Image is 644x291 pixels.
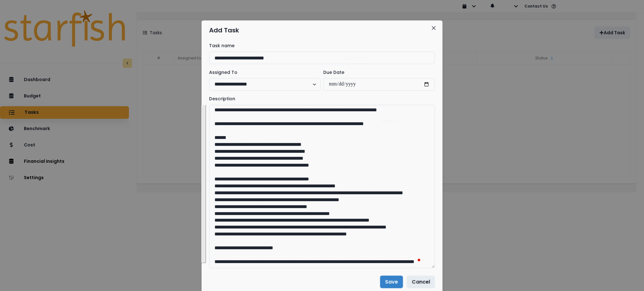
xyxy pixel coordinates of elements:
[202,20,442,40] header: Add Task
[209,42,431,49] label: Task name
[323,69,431,76] label: Due Date
[407,276,435,288] button: Cancel
[380,276,403,288] button: Save
[209,105,435,268] textarea: To enrich screen reader interactions, please activate Accessibility in Grammarly extension settings
[429,23,439,33] button: Close
[209,96,431,102] label: Description
[209,69,317,76] label: Assigned To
